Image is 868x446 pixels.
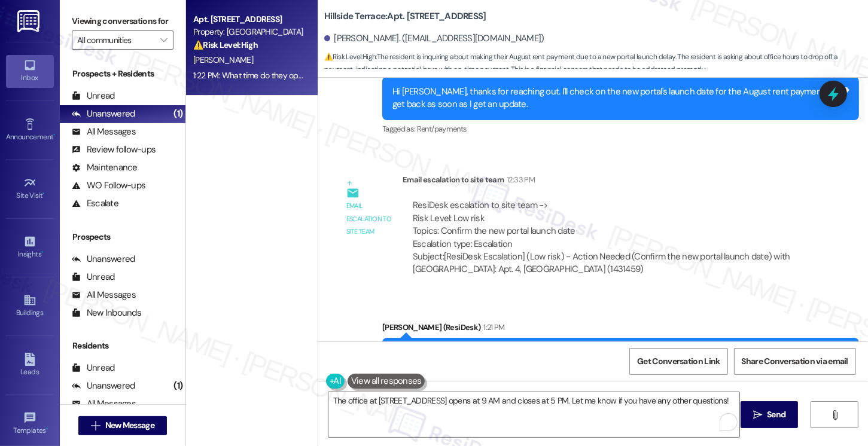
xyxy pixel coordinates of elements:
span: • [53,131,55,139]
div: Hi [PERSON_NAME], thanks for reaching out. I'll check on the new portal's launch date for the Aug... [392,85,840,111]
b: Hillside Terrace: Apt. [STREET_ADDRESS] [324,10,486,23]
span: New Message [105,419,154,432]
a: Insights • [6,231,54,264]
div: Residents [60,340,185,352]
div: All Messages [72,289,136,301]
div: 1:22 PM: What time do they open and close? I'm in meetings in [GEOGRAPHIC_DATA][PERSON_NAME] most... [193,70,813,81]
span: Share Conversation via email [742,355,848,368]
div: Prospects [60,231,185,243]
span: [PERSON_NAME] [193,54,253,65]
div: [PERSON_NAME]. ([EMAIL_ADDRESS][DOMAIN_NAME]) [324,32,544,45]
div: Unanswered [72,108,135,120]
label: Viewing conversations for [72,12,173,30]
button: Get Conversation Link [629,348,727,375]
button: Send [741,401,799,428]
span: • [41,248,43,256]
div: (1) [170,105,185,123]
span: : The resident is inquiring about making their August rent payment due to a new portal launch del... [324,51,868,77]
i:  [91,421,100,430]
span: Get Conversation Link [637,355,720,368]
div: 12:33 PM [504,173,535,186]
a: Buildings [6,290,54,322]
button: New Message [78,416,167,435]
span: • [46,424,48,433]
strong: ⚠️ Risk Level: High [193,39,258,50]
i:  [753,410,762,420]
span: • [43,190,45,198]
div: Email escalation to site team [403,173,813,190]
div: Unread [72,271,115,283]
a: Leads [6,349,54,381]
div: Unanswered [72,380,135,392]
div: (1) [170,377,185,395]
img: ResiDesk Logo [17,10,42,32]
a: Templates • [6,408,54,440]
span: Send [767,408,785,421]
input: All communities [77,30,154,50]
div: Email escalation to site team [346,200,393,238]
i:  [830,410,839,420]
div: Review follow-ups [72,143,156,156]
div: Maintenance [72,161,138,174]
div: 1:21 PM [480,321,504,334]
div: Unanswered [72,253,135,265]
div: Property: [GEOGRAPHIC_DATA] [193,26,304,38]
textarea: To enrich screen reader interactions, please activate Accessibility in Grammarly extension settings [328,392,739,437]
strong: ⚠️ Risk Level: High [324,52,376,62]
div: All Messages [72,126,136,138]
div: New Inbounds [72,307,141,319]
button: Share Conversation via email [734,348,856,375]
div: Subject: [ResiDesk Escalation] (Low risk) - Action Needed (Confirm the new portal launch date) wi... [413,251,803,276]
div: Escalate [72,197,118,210]
div: All Messages [72,398,136,410]
i:  [160,35,167,45]
div: Prospects + Residents [60,68,185,80]
div: Apt. [STREET_ADDRESS] [193,13,304,26]
div: Tagged as: [382,120,859,138]
div: WO Follow-ups [72,179,145,192]
a: Inbox [6,55,54,87]
div: Unread [72,362,115,374]
div: ResiDesk escalation to site team -> Risk Level: Low risk Topics: Confirm the new portal launch da... [413,199,803,251]
span: Rent/payments [417,124,467,134]
a: Site Visit • [6,173,54,205]
div: Unread [72,90,115,102]
div: [PERSON_NAME] (ResiDesk) [382,321,859,338]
